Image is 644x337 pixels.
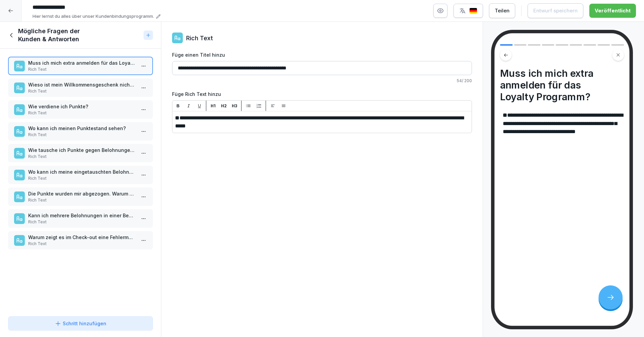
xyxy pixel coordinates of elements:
[28,81,136,88] p: Wieso ist mein Willkommensgeschenk nicht mehr in meinem Account hinterlegt?
[221,103,227,109] p: H2
[8,187,153,206] div: Die Punkte wurden mir abgezogen. Warum erscheint die Belohnung nicht in meiner Bestellung?Rich Text
[28,212,136,219] p: Kann ich mehrere Belohnungen in einer Bestellung einlösen?
[230,102,238,110] button: H3
[8,209,153,228] div: Kann ich mehrere Belohnungen in einer Bestellung einlösen?Rich Text
[186,34,213,43] p: Rich Text
[8,78,153,97] div: Wieso ist mein Willkommensgeschenk nicht mehr in meinem Account hinterlegt?Rich Text
[28,197,136,203] p: Rich Text
[28,241,136,247] p: Rich Text
[28,125,136,132] p: Wo kann ich meinen Punktestand sehen?
[18,27,141,43] h1: Mögliche Fragen der Kunden & Antworten
[8,144,153,162] div: Wie tausche ich Punkte gegen Belohnungen ein?Rich Text
[489,3,515,18] button: Teilen
[28,103,136,110] p: Wie verdiene ich Punkte?
[595,7,631,14] div: Veröffentlicht
[232,103,237,109] p: H3
[528,3,583,18] button: Entwurf speichern
[28,168,136,175] p: Wo kann ich meine eingetauschten Belohnungen finden?
[28,190,136,197] p: Die Punkte wurden mir abgezogen. Warum erscheint die Belohnung nicht in meiner Bestellung?
[8,57,153,75] div: Muss ich mich extra anmelden für das Loyalty Programm?Rich Text
[33,13,154,20] p: Hier lernst du alles über unser Kundenbindungsprogramm.
[28,88,136,94] p: Rich Text
[500,68,624,103] h4: Muss ich mich extra anmelden für das Loyalty Programm?
[8,166,153,184] div: Wo kann ich meine eingetauschten Belohnungen finden?Rich Text
[172,91,472,98] label: Füge Rich Text hinzu
[8,316,153,331] button: Schritt hinzufügen
[209,102,217,110] button: H1
[220,102,228,110] button: H2
[172,78,472,84] p: 54 / 200
[589,4,636,18] button: Veröffentlicht
[533,7,578,14] div: Entwurf speichern
[28,175,136,181] p: Rich Text
[8,100,153,119] div: Wie verdiene ich Punkte?Rich Text
[8,231,153,249] div: Warum zeigt es im Check-out eine Fehlermeldung an?Rich Text
[55,320,106,327] div: Schritt hinzufügen
[495,7,509,14] div: Teilen
[28,234,136,241] p: Warum zeigt es im Check-out eine Fehlermeldung an?
[28,154,136,160] p: Rich Text
[469,8,477,14] img: de.svg
[28,219,136,225] p: Rich Text
[28,59,136,66] p: Muss ich mich extra anmelden für das Loyalty Programm?
[28,147,136,154] p: Wie tausche ich Punkte gegen Belohnungen ein?
[28,110,136,116] p: Rich Text
[172,51,472,58] label: Füge einen Titel hinzu
[8,122,153,141] div: Wo kann ich meinen Punktestand sehen?Rich Text
[28,132,136,138] p: Rich Text
[28,66,136,72] p: Rich Text
[211,103,216,109] p: H1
